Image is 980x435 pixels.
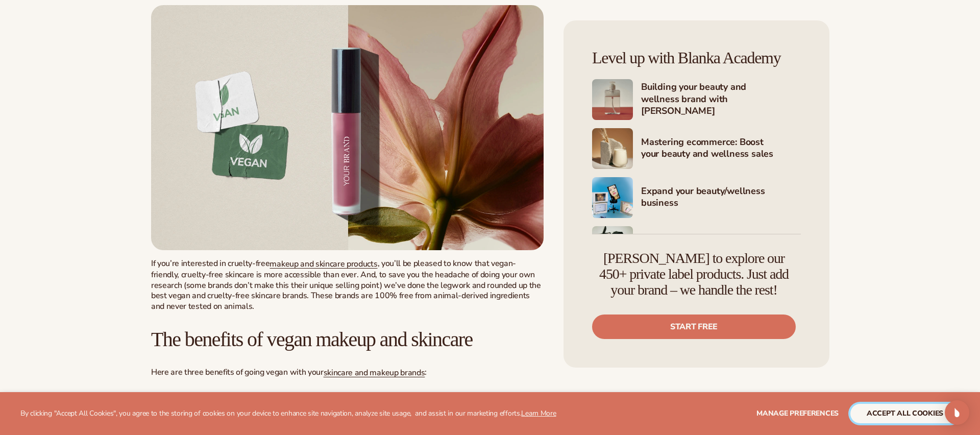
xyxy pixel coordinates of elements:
[269,258,377,270] a: makeup and skincare products
[151,258,541,312] span: , you’ll be pleased to know that vegan-friendly, cruelty-free skincare is more accessible than ev...
[641,136,801,161] h4: Mastering ecommerce: Boost your beauty and wellness sales
[592,226,801,267] a: Shopify Image 5 Marketing your beauty and wellness brand 101
[641,81,801,118] h4: Building your beauty and wellness brand with [PERSON_NAME]
[592,128,633,169] img: Shopify Image 3
[425,367,427,378] span: :
[756,408,839,418] span: Manage preferences
[592,315,796,339] a: Start free
[151,258,269,269] span: If you’re interested in cruelty-free
[151,5,544,251] a: Sign up - Blanka Brand
[151,367,324,378] span: Here are three benefits of going vegan with your
[592,79,801,120] a: Shopify Image 2 Building your beauty and wellness brand with [PERSON_NAME]
[641,185,801,210] h4: Expand your beauty/wellness business
[592,177,801,218] a: Shopify Image 4 Expand your beauty/wellness business
[151,5,544,251] img: Vegan and plants backdrop of a plant-based lip gloss
[756,404,839,423] button: Manage preferences
[592,49,801,67] h4: Level up with Blanka Academy
[592,177,633,218] img: Shopify Image 4
[592,251,796,298] h4: [PERSON_NAME] to explore our 450+ private label products. Just add your brand – we handle the rest!
[592,128,801,169] a: Shopify Image 3 Mastering ecommerce: Boost your beauty and wellness sales
[592,79,633,120] img: Shopify Image 2
[592,226,633,267] img: Shopify Image 5
[850,404,960,423] button: accept all cookies
[521,408,556,418] a: Learn More
[151,328,473,351] span: The benefits of vegan makeup and skincare
[20,409,556,418] p: By clicking "Accept All Cookies", you agree to the storing of cookies on your device to enhance s...
[945,400,969,425] div: Open Intercom Messenger
[324,367,425,378] a: skincare and makeup brands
